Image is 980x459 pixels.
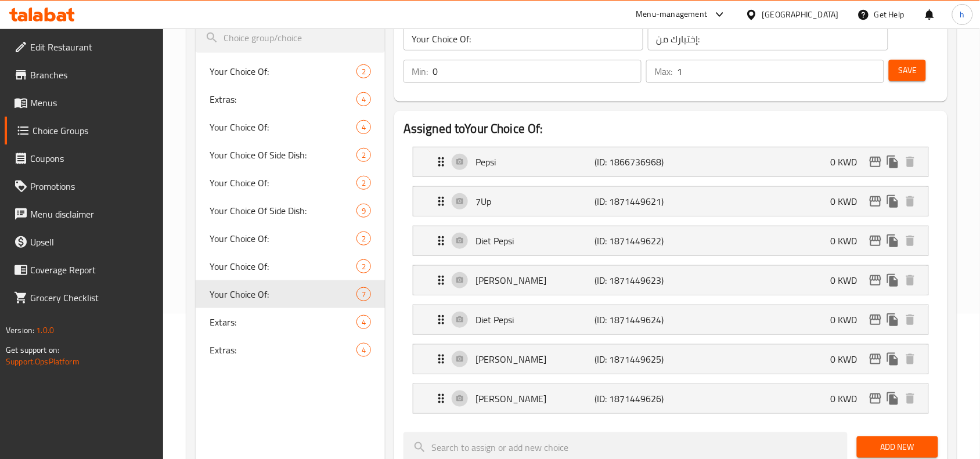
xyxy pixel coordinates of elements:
[902,153,919,171] button: delete
[413,147,928,176] div: Expand
[866,440,929,454] span: Add New
[210,343,356,357] span: Extras:
[867,232,884,250] button: edit
[210,148,356,162] span: Your Choice Of Side Dish:
[884,390,902,407] button: duplicate
[357,205,370,216] span: 9
[595,313,674,327] p: (ID: 1871449624)
[356,64,371,78] div: Choices
[6,354,80,369] a: Support.OpsPlatform
[356,176,371,190] div: Choices
[475,194,595,208] p: 7Up
[356,120,371,134] div: Choices
[356,343,371,357] div: Choices
[210,259,356,273] span: Your Choice Of:
[413,226,928,255] div: Expand
[30,40,154,54] span: Edit Restaurant
[5,200,164,228] a: Menu disclaimer
[475,352,595,366] p: [PERSON_NAME]
[884,311,902,328] button: duplicate
[831,352,867,366] p: 0 KWD
[30,96,154,110] span: Menus
[196,197,385,225] div: Your Choice Of Side Dish:9
[5,144,164,172] a: Coupons
[403,261,938,300] li: Expand
[884,272,902,289] button: duplicate
[356,287,371,301] div: Choices
[831,234,867,248] p: 0 KWD
[595,155,674,169] p: (ID: 1866736968)
[884,153,902,171] button: duplicate
[210,232,356,245] span: Your Choice Of:
[5,284,164,312] a: Grocery Checklist
[867,350,884,368] button: edit
[5,228,164,256] a: Upsell
[357,317,370,328] span: 4
[356,259,371,273] div: Choices
[356,148,371,162] div: Choices
[413,266,928,295] div: Expand
[33,124,154,138] span: Choice Groups
[357,289,370,300] span: 7
[30,235,154,249] span: Upsell
[654,64,672,78] p: Max:
[210,176,356,190] span: Your Choice Of:
[889,60,926,81] button: Save
[5,256,164,284] a: Coverage Report
[356,315,371,329] div: Choices
[30,151,154,165] span: Coupons
[210,315,356,329] span: Extars:
[595,234,674,248] p: (ID: 1871449622)
[867,390,884,407] button: edit
[357,178,370,189] span: 2
[413,345,928,374] div: Expand
[196,336,385,364] div: Extras:4
[5,117,164,144] a: Choice Groups
[902,350,919,368] button: delete
[413,187,928,216] div: Expand
[357,122,370,133] span: 4
[403,120,938,138] h2: Assigned to Your Choice Of:
[412,64,428,78] p: Min:
[357,233,370,244] span: 2
[6,323,34,338] span: Version:
[196,169,385,197] div: Your Choice Of:2
[475,313,595,327] p: Diet Pepsi
[636,8,708,21] div: Menu-management
[867,153,884,171] button: edit
[356,232,371,245] div: Choices
[867,193,884,210] button: edit
[30,179,154,193] span: Promotions
[6,342,59,357] span: Get support on:
[413,384,928,413] div: Expand
[30,207,154,221] span: Menu disclaimer
[595,392,674,406] p: (ID: 1871449626)
[5,172,164,200] a: Promotions
[403,300,938,339] li: Expand
[403,221,938,261] li: Expand
[357,94,370,105] span: 4
[210,92,356,106] span: Extras:
[831,194,867,208] p: 0 KWD
[867,272,884,289] button: edit
[595,273,674,287] p: (ID: 1871449623)
[403,339,938,379] li: Expand
[902,311,919,328] button: delete
[884,350,902,368] button: duplicate
[475,392,595,406] p: [PERSON_NAME]
[902,390,919,407] button: delete
[210,64,356,78] span: Your Choice Of:
[30,263,154,277] span: Coverage Report
[403,182,938,221] li: Expand
[884,232,902,250] button: duplicate
[210,204,356,218] span: Your Choice Of Side Dish:
[831,313,867,327] p: 0 KWD
[196,141,385,169] div: Your Choice Of Side Dish:2
[5,33,164,61] a: Edit Restaurant
[475,273,595,287] p: [PERSON_NAME]
[196,23,385,53] input: search
[762,8,839,21] div: [GEOGRAPHIC_DATA]
[413,305,928,334] div: Expand
[831,273,867,287] p: 0 KWD
[30,68,154,82] span: Branches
